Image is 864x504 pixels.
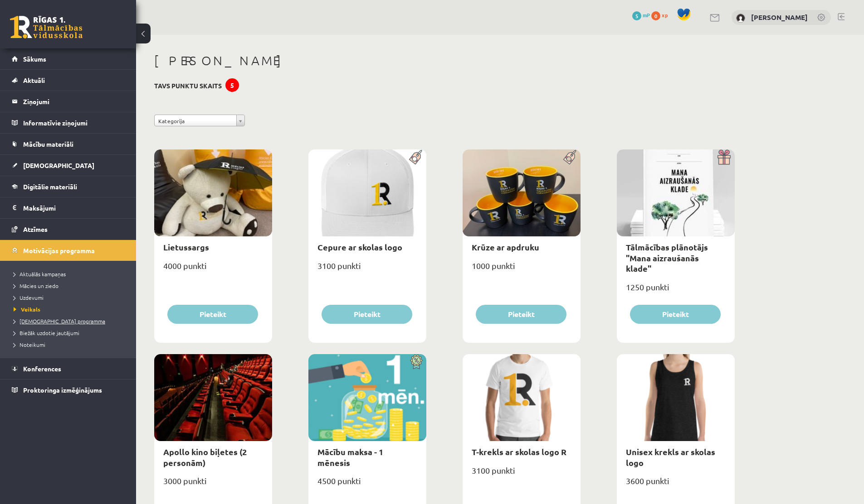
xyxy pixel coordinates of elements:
[626,446,715,467] a: Unisex krekls ar skolas logo
[163,242,209,252] a: Lietussargs
[632,11,650,19] a: 5 mP
[463,463,581,485] div: 3100 punkti
[225,78,239,92] div: 5
[158,115,233,127] span: Kategorija
[12,48,125,69] a: Sākums
[12,197,125,218] a: Maksājumi
[23,140,73,148] span: Mācību materiāli
[662,11,668,19] span: xp
[12,155,125,176] a: [DEMOGRAPHIC_DATA]
[163,446,247,467] a: Apollo kino biļetes (2 personām)
[14,341,45,348] span: Noteikumi
[23,55,46,63] span: Sākums
[14,317,105,325] span: [DEMOGRAPHIC_DATA] programma
[14,317,127,325] a: [DEMOGRAPHIC_DATA] programma
[630,305,721,324] button: Pieteikt
[14,293,127,302] a: Uzdevumi
[23,197,125,218] legend: Maksājumi
[617,473,735,496] div: 3600 punkti
[12,219,125,240] a: Atzīmes
[406,354,426,370] img: Atlaide
[23,91,125,112] legend: Ziņojumi
[10,16,83,38] a: Rīgas 1. Tālmācības vidusskola
[560,149,581,165] img: Populāra prece
[651,11,660,20] span: 0
[617,279,735,302] div: 1250 punkti
[12,70,125,91] a: Aktuāli
[23,161,94,169] span: [DEMOGRAPHIC_DATA]
[154,473,272,496] div: 3000 punkti
[12,91,125,112] a: Ziņojumi
[23,365,61,373] span: Konferences
[651,11,672,19] a: 0 xp
[154,258,272,281] div: 4000 punkti
[14,282,127,290] a: Mācies un ziedo
[626,242,708,274] a: Tālmācības plānotājs "Mana aizraušanās klade"
[14,270,127,278] a: Aktuālās kampaņas
[14,306,40,313] span: Veikals
[154,53,735,68] h1: [PERSON_NAME]
[23,225,48,233] span: Atzīmes
[322,305,412,324] button: Pieteikt
[14,329,79,336] span: Biežāk uzdotie jautājumi
[463,258,581,281] div: 1000 punkti
[12,176,125,197] a: Digitālie materiāli
[12,358,125,379] a: Konferences
[12,134,125,154] a: Mācību materiāli
[632,11,641,20] span: 5
[14,305,127,313] a: Veikals
[12,112,125,133] a: Informatīvie ziņojumi
[317,446,383,467] a: Mācību maksa - 1 mēnesis
[23,182,77,191] span: Digitālie materiāli
[14,329,127,337] a: Biežāk uzdotie jautājumi
[643,11,650,19] span: mP
[23,112,125,133] legend: Informatīvie ziņojumi
[476,305,566,324] button: Pieteikt
[714,149,735,165] img: Dāvana ar pārsteigumu
[23,76,45,84] span: Aktuāli
[406,149,426,165] img: Populāra prece
[154,82,222,90] h3: Tavs punktu skaits
[154,115,245,126] a: Kategorija
[308,258,426,281] div: 3100 punkti
[472,242,539,252] a: Krūze ar apdruku
[14,341,127,349] a: Noteikumi
[12,379,125,400] a: Proktoringa izmēģinājums
[736,14,745,23] img: Rebeka Trofimova
[23,246,95,254] span: Motivācijas programma
[14,294,44,301] span: Uzdevumi
[751,13,808,22] a: [PERSON_NAME]
[317,242,402,252] a: Cepure ar skolas logo
[14,282,59,289] span: Mācies un ziedo
[308,473,426,496] div: 4500 punkti
[23,386,102,394] span: Proktoringa izmēģinājums
[14,270,66,278] span: Aktuālās kampaņas
[12,240,125,261] a: Motivācijas programma
[472,446,566,457] a: T-krekls ar skolas logo R
[167,305,258,324] button: Pieteikt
